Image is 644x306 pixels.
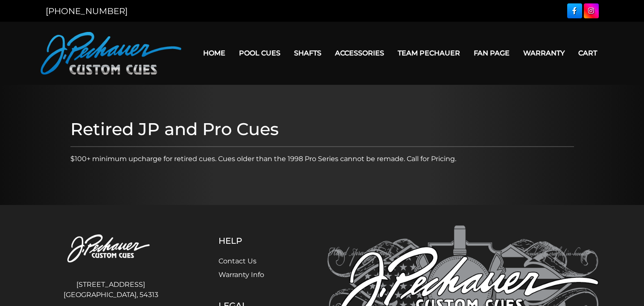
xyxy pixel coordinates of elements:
[46,225,176,273] img: Pechauer Custom Cues
[41,32,181,75] img: Pechauer Custom Cues
[467,42,516,64] a: Fan Page
[571,42,604,64] a: Cart
[70,154,574,164] p: $100+ minimum upcharge for retired cues. Cues older than the 1998 Pro Series cannot be remade. Ca...
[219,236,285,246] h5: Help
[287,42,328,64] a: Shafts
[70,119,574,139] h1: Retired JP and Pro Cues
[328,42,391,64] a: Accessories
[196,42,232,64] a: Home
[219,257,256,265] a: Contact Us
[232,42,287,64] a: Pool Cues
[46,6,128,16] a: [PHONE_NUMBER]
[219,271,264,279] a: Warranty Info
[516,42,571,64] a: Warranty
[391,42,467,64] a: Team Pechauer
[46,276,176,303] address: [STREET_ADDRESS] [GEOGRAPHIC_DATA], 54313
